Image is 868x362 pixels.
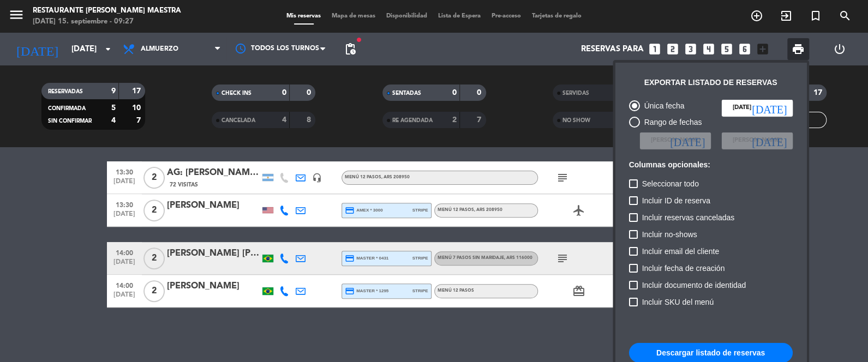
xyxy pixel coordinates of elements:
i: [DATE] [752,102,787,113]
span: Incluir SKU del menú [642,295,714,309]
i: [DATE] [670,135,705,146]
span: [PERSON_NAME] [651,136,700,146]
div: Única fecha [640,100,685,112]
h6: Columnas opcionales: [629,160,793,170]
div: Rango de fechas [640,116,702,129]
div: Exportar listado de reservas [644,76,777,89]
span: Incluir no-shows [642,228,697,241]
span: [PERSON_NAME] [733,136,782,146]
span: Incluir ID de reserva [642,194,710,207]
span: Incluir email del cliente [642,245,720,258]
span: print [792,43,805,56]
span: Incluir documento de identidad [642,279,746,292]
i: [DATE] [752,135,787,146]
span: Seleccionar todo [642,177,699,190]
span: Incluir reservas canceladas [642,211,735,224]
span: Incluir fecha de creación [642,262,725,275]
